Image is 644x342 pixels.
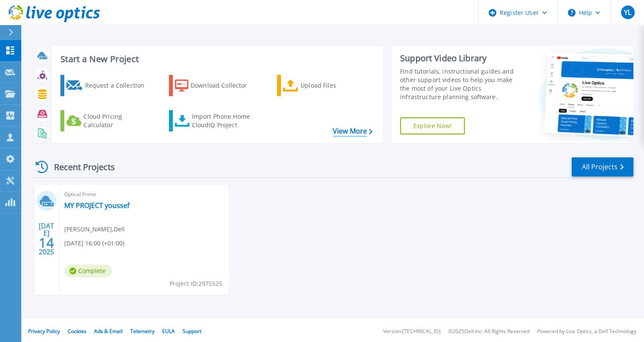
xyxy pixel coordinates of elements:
[192,112,258,129] div: Import Phone Home CloudIQ Project
[38,223,54,254] div: [DATE] 2025
[64,201,129,210] a: MY PROJECT youssef
[169,279,222,288] span: Project ID: 2975525
[301,77,369,94] div: Upload Files
[162,328,175,335] a: EULA
[64,190,223,199] span: Optical Prime
[64,265,112,277] span: Complete
[83,112,152,129] div: Cloud Pricing Calculator
[94,328,123,335] a: Ads & Email
[64,239,124,248] span: [DATE] 16:00 (+01:00)
[85,77,153,94] div: Request a Collection
[400,117,465,134] a: Explore Now!
[64,225,125,234] span: [PERSON_NAME] , Dell
[68,328,86,335] a: Cookies
[183,328,201,335] a: Support
[39,239,54,246] span: 14
[191,77,259,94] div: Download Collector
[130,328,155,335] a: Telemetry
[624,9,631,16] span: YL
[333,127,372,135] a: View More
[448,329,530,334] li: © 2025 Dell Inc. All Rights Reserved
[28,328,60,335] a: Privacy Policy
[383,329,441,334] li: Version: [TECHNICAL_ID]
[277,75,372,96] a: Upload Files
[400,67,521,101] div: Find tutorials, instructional guides and other support videos to help you make the most of your L...
[169,75,264,96] a: Download Collector
[60,110,155,131] a: Cloud Pricing Calculator
[400,53,521,64] div: Support Video Library
[60,54,372,64] h3: Start a New Project
[33,157,126,177] div: Recent Projects
[537,329,636,334] li: Powered by Live Optics, a Dell Technology
[572,157,633,177] a: All Projects
[60,75,155,96] a: Request a Collection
